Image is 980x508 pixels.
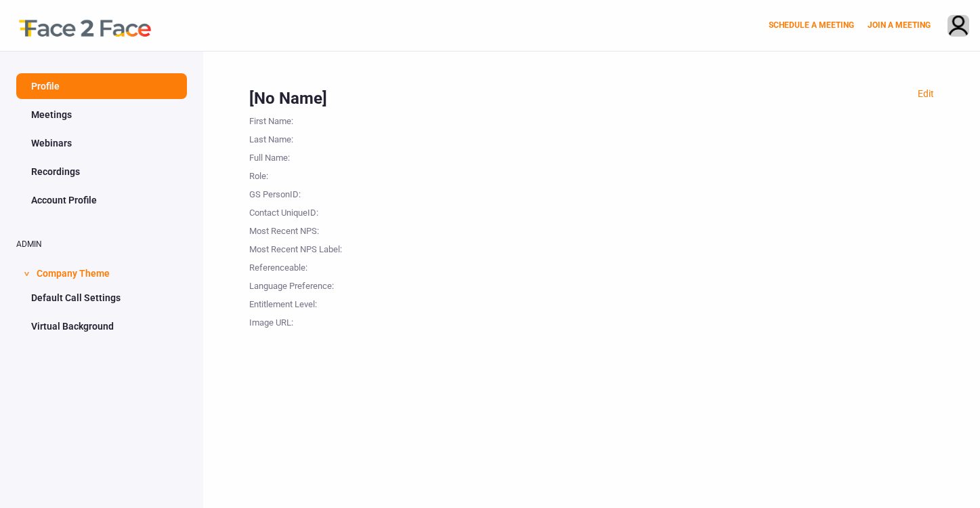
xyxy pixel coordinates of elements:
a: JOIN A MEETING [868,20,931,30]
div: Role : [249,165,385,183]
a: Virtual Background [16,313,187,339]
span: > [20,271,33,276]
div: Full Name : [249,146,385,165]
div: First Name : [249,110,385,128]
div: Contact UniqueID : [249,201,385,220]
a: Meetings [16,102,187,128]
a: Profile [16,73,187,99]
h2: ADMIN [16,240,187,249]
a: Default Call Settings [16,285,187,311]
div: Language Preference : [249,275,385,293]
div: Entitlement Level : [249,293,385,311]
a: Edit [918,88,934,99]
div: Last Name : [249,128,385,146]
div: Image URL : [249,311,385,330]
div: GS PersonID : [249,183,385,201]
a: Webinars [16,130,187,156]
div: Most Recent NPS : [249,220,385,238]
div: Referenceable : [249,256,385,275]
img: avatar.710606db.png [948,16,968,38]
a: Account Profile [16,187,187,213]
a: SCHEDULE A MEETING [769,20,854,30]
span: Company Theme [37,259,110,285]
div: Most Recent NPS Label : [249,238,385,256]
a: Recordings [16,159,187,184]
div: [No Name] [249,87,934,110]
